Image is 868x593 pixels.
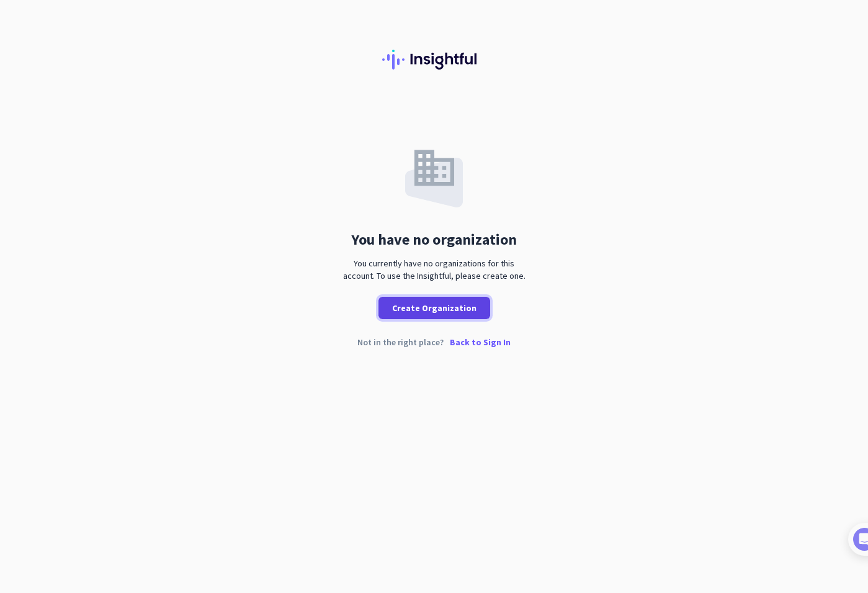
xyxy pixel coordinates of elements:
[338,257,530,282] div: You currently have no organizations for this account. To use the Insightful, please create one.
[450,338,511,346] p: Back to Sign In
[392,302,477,314] span: Create Organization
[382,50,486,70] img: Insightful
[351,232,517,247] div: You have no organization
[378,297,490,319] button: Create Organization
